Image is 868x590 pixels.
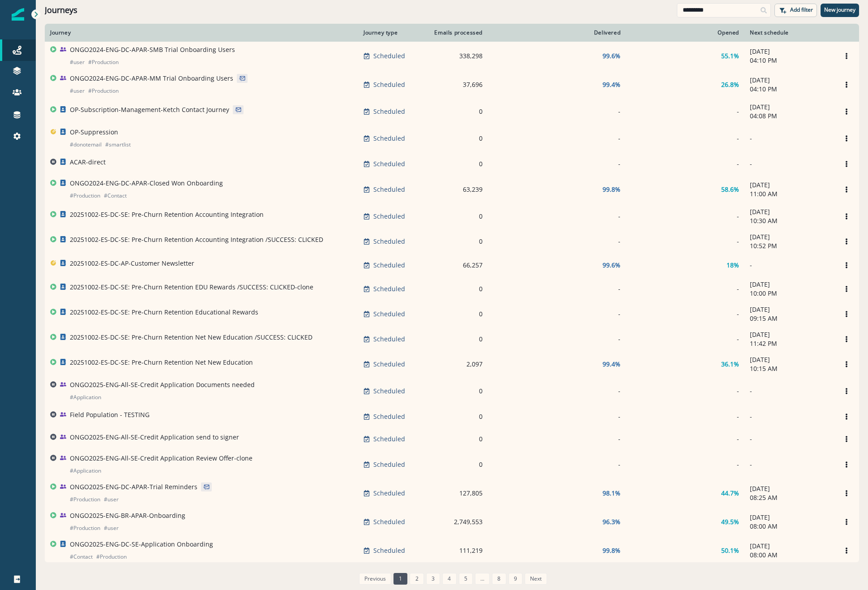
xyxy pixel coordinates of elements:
p: 18% [727,261,739,270]
p: OP-Subscription-Management-Ketch Contact Journey [70,105,229,114]
p: Scheduled [373,237,405,246]
div: 0 [431,107,483,116]
a: ONGO2024-ENG-DC-APAR-MM Trial Onboarding Users#user#ProductionScheduled37,69699.4%26.8%[DATE]04:1... [45,70,859,99]
p: ONGO2025-ENG-BR-APAR-Onboarding [70,511,185,520]
p: [DATE] [750,542,829,551]
p: # Production [70,191,100,200]
div: 338,298 [431,52,483,60]
div: - [631,335,739,344]
p: # Production [70,495,100,504]
p: 10:00 PM [750,289,829,298]
div: Opened [631,29,739,36]
div: - [631,237,739,246]
h1: Journeys [45,5,77,15]
p: Scheduled [373,212,405,221]
p: - [750,387,829,396]
ul: Pagination [357,573,547,585]
div: Journey [50,29,353,36]
div: 127,805 [431,489,483,498]
p: - [750,159,829,168]
button: Options [839,357,854,371]
div: 0 [431,460,483,469]
button: Options [839,410,854,423]
button: Options [839,235,854,248]
p: ONGO2025-ENG-All-SE-Credit Application Documents needed [70,380,255,389]
div: - [493,212,620,221]
button: Options [839,183,854,196]
a: Page 3 [426,573,440,585]
p: 09:15 AM [750,314,829,323]
p: ACAR-direct [70,158,106,167]
div: - [493,387,620,396]
p: Scheduled [373,335,405,344]
a: Field Population - TESTINGScheduled0---Options [45,405,859,428]
p: # Contact [104,191,127,200]
p: # smartlist [105,140,131,149]
div: - [631,159,739,168]
p: 20251002-ES-DC-SE: Pre-Churn Retention Net New Education /SUCCESS: CLICKED [70,333,312,342]
div: - [631,134,739,143]
p: Scheduled [373,435,405,444]
p: 10:52 PM [750,241,829,250]
div: 0 [431,212,483,221]
button: Options [839,157,854,171]
p: OP-Suppression [70,128,118,137]
p: 36.1% [721,360,739,369]
a: Jump forward [475,573,490,585]
p: 08:25 AM [750,493,829,502]
a: ONGO2024-ENG-DC-APAR-Closed Won Onboarding#Production#ContactScheduled63,23999.8%58.6%[DATE]11:00... [45,175,859,204]
p: # user [104,524,119,533]
div: 0 [431,335,483,344]
div: 0 [431,412,483,421]
p: Scheduled [373,134,405,143]
p: 10:15 AM [750,364,829,373]
p: ONGO2025-ENG-All-SE-Credit Application Review Offer-clone [70,454,252,463]
a: OP-Suppression#donotemail#smartlistScheduled0---Options [45,124,859,153]
p: 20251002-ES-DC-SE: Pre-Churn Retention Educational Rewards [70,308,258,317]
div: 0 [431,237,483,246]
div: 2,097 [431,360,483,369]
p: [DATE] [750,181,829,189]
p: Scheduled [373,310,405,319]
div: 111,219 [431,546,483,555]
div: - [493,412,620,421]
p: # Application [70,466,101,475]
p: Scheduled [373,489,405,498]
p: # Contact [70,552,93,561]
div: 66,257 [431,261,483,270]
p: ONGO2025-ENG-DC-APAR-Trial Reminders [70,482,197,491]
p: # Production [96,552,127,561]
p: 11:00 AM [750,189,829,198]
p: Scheduled [373,185,405,194]
a: Page 8 [492,573,506,585]
p: Scheduled [373,52,405,60]
p: 98.1% [603,489,620,498]
a: 20251002-ES-DC-SE: Pre-Churn Retention Net New Education /SUCCESS: CLICKEDScheduled0--[DATE]11:42... [45,327,859,352]
button: Options [839,210,854,223]
p: Scheduled [373,387,405,396]
p: 04:10 PM [750,85,829,94]
a: ONGO2025-ENG-All-SE-Credit Application send to signerScheduled0---Options [45,428,859,450]
p: ONGO2025-ENG-DC-SE-Application Onboarding [70,540,213,549]
p: 44.7% [721,489,739,498]
div: - [493,335,620,344]
div: 2,749,553 [431,517,483,526]
p: # donotemail [70,140,102,149]
div: - [631,284,739,293]
p: 99.6% [603,261,620,270]
button: Options [839,332,854,346]
div: - [493,237,620,246]
a: 20251002-ES-DC-SE: Pre-Churn Retention Accounting Integration /SUCCESS: CLICKEDScheduled0--[DATE]... [45,229,859,254]
button: Options [839,258,854,272]
div: - [631,310,739,319]
button: Options [839,105,854,118]
p: # Production [88,58,119,67]
div: - [631,412,739,421]
button: Options [839,49,854,63]
p: 20251002-ES-DC-SE: Pre-Churn Retention Accounting Integration [70,210,264,219]
p: # Production [88,86,119,95]
div: 63,239 [431,185,483,194]
p: 20251002-ES-DC-SE: Pre-Churn Retention EDU Rewards /SUCCESS: CLICKED-clone [70,283,313,292]
p: 49.5% [721,517,739,526]
p: [DATE] [750,305,829,314]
